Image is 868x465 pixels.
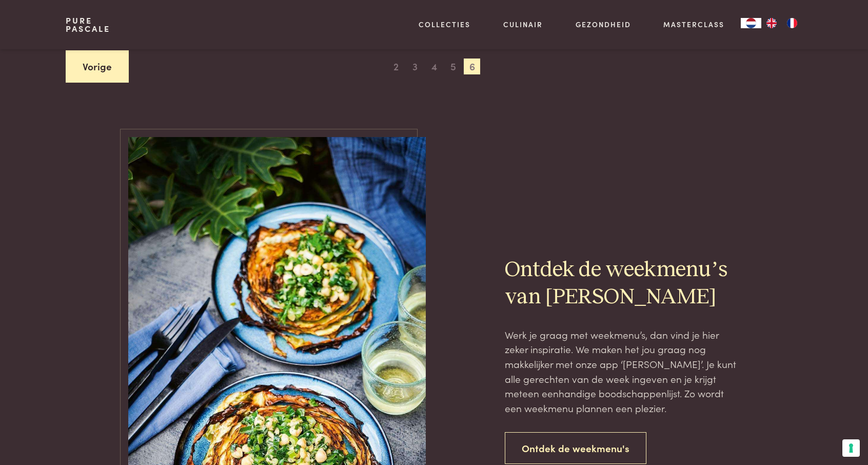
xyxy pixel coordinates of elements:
span: 4 [426,59,442,75]
div: Language [741,18,761,28]
a: Vorige [66,50,129,83]
a: Ontdek de weekmenu's [505,432,646,464]
span: 5 [445,59,461,75]
a: EN [761,18,782,28]
span: 3 [407,59,423,75]
a: FR [782,18,802,28]
span: 6 [464,59,480,75]
p: Werk je graag met weekmenu’s, dan vind je hier zeker inspiratie. We maken het jou graag nog makke... [505,327,740,416]
span: 2 [388,59,404,75]
a: Collecties [419,19,470,30]
button: Uw voorkeuren voor toestemming voor trackingtechnologieën [842,439,860,457]
ul: Language list [761,18,802,28]
a: PurePascale [66,16,110,33]
h2: Ontdek de weekmenu’s van [PERSON_NAME] [505,257,740,311]
a: Culinair [503,19,543,30]
a: Masterclass [663,19,724,30]
a: Gezondheid [576,19,631,30]
aside: Language selected: Nederlands [741,18,802,28]
a: NL [741,18,761,28]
